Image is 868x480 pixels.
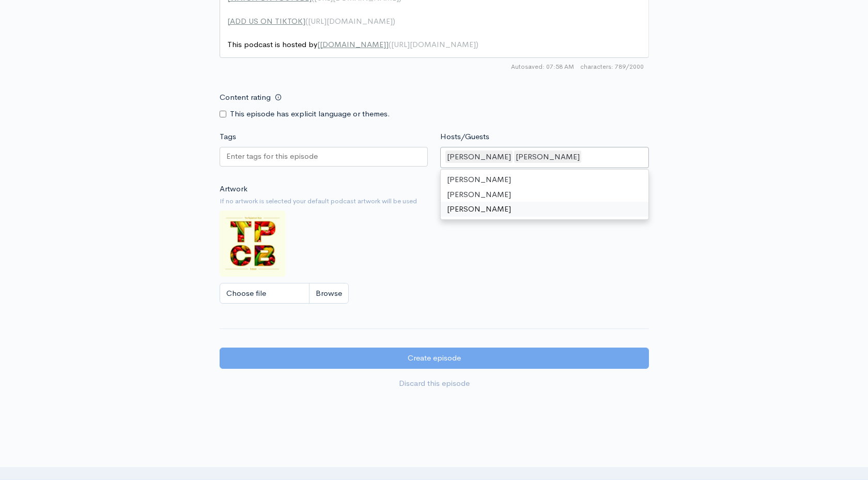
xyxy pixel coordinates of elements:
[441,187,648,202] div: [PERSON_NAME]
[230,16,303,26] span: ADD US ON TIKTOK
[220,348,649,369] input: Create episode
[386,39,389,49] span: ]
[220,131,236,143] label: Tags
[514,151,581,163] div: [PERSON_NAME]
[317,39,320,49] span: [
[393,16,395,26] span: )
[220,183,247,195] label: Artwork
[441,202,648,217] div: [PERSON_NAME]
[445,151,513,163] div: [PERSON_NAME]
[220,196,649,206] small: If no artwork is selected your default podcast artwork will be used
[476,39,478,49] span: )
[320,39,386,49] span: [DOMAIN_NAME]
[230,108,390,120] label: This episode has explicit language or themes.
[305,16,308,26] span: (
[580,62,644,71] span: 789/2000
[391,39,476,49] span: [URL][DOMAIN_NAME]
[220,87,271,108] label: Content rating
[303,16,305,26] span: ]
[226,151,319,162] input: Enter tags for this episode
[440,131,489,143] label: Hosts/Guests
[389,39,391,49] span: (
[227,39,478,49] span: This podcast is hosted by
[227,16,230,26] span: [
[220,373,649,394] a: Discard this episode
[511,62,574,71] span: Autosaved: 07:58 AM
[308,16,393,26] span: [URL][DOMAIN_NAME]
[441,172,648,187] div: [PERSON_NAME]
